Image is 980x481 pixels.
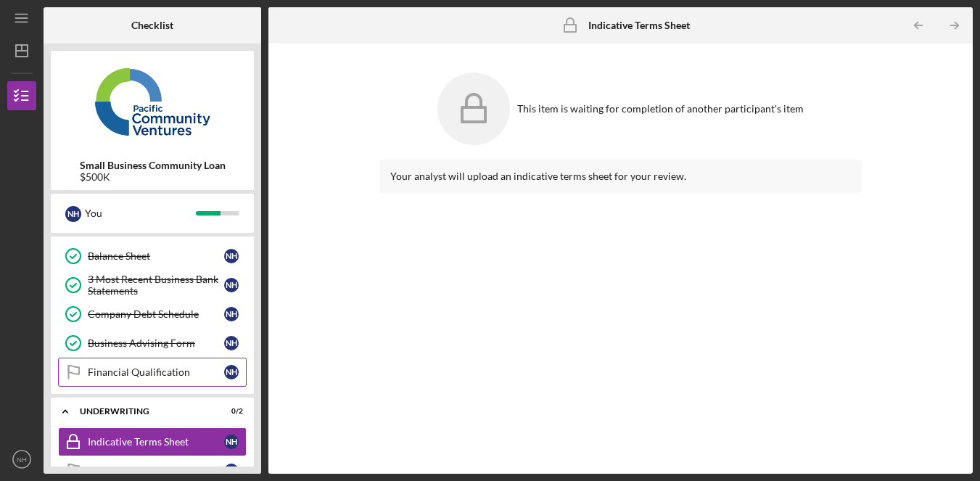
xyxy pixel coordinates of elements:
[131,20,173,31] b: Checklist
[17,456,27,464] text: NH
[88,366,224,378] div: Financial Qualification
[224,435,239,449] div: N H
[224,307,239,321] div: N H
[588,20,690,31] b: Indicative Terms Sheet
[65,206,81,222] div: N H
[88,436,224,448] div: Indicative Terms Sheet
[517,103,804,115] div: This item is waiting for completion of another participant's item
[224,278,239,292] div: N H
[88,274,224,297] div: 3 Most Recent Business Bank Statements
[80,407,207,416] div: Underwriting
[58,242,247,271] a: Balance SheetNH
[217,407,243,416] div: 0 / 2
[390,170,852,182] div: Your analyst will upload an indicative terms sheet for your review.
[80,171,226,183] div: $500K
[58,427,247,456] a: Indicative Terms SheetNH
[51,58,254,145] img: Product logo
[88,465,224,477] div: Pending Final Approval
[7,445,36,474] button: NH
[58,271,247,300] a: 3 Most Recent Business Bank StatementsNH
[224,336,239,350] div: N H
[58,300,247,329] a: Company Debt ScheduleNH
[88,308,224,320] div: Company Debt Schedule
[88,337,224,349] div: Business Advising Form
[58,358,247,387] a: Financial QualificationNH
[80,160,226,171] b: Small Business Community Loan
[88,250,224,262] div: Balance Sheet
[224,249,239,263] div: N H
[85,201,196,226] div: You
[224,464,239,478] div: N H
[224,365,239,379] div: N H
[58,329,247,358] a: Business Advising FormNH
